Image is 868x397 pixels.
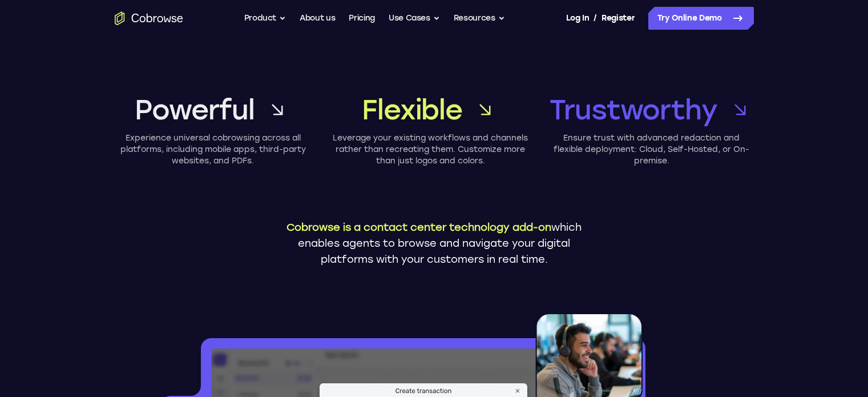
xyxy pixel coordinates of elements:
[594,11,597,25] span: /
[115,11,183,25] a: Go to the home page
[332,91,529,128] a: Flexible
[566,7,589,30] a: Log In
[300,7,335,30] a: About us
[349,7,375,30] a: Pricing
[550,133,754,167] p: Ensure trust with advanced redaction and flexible deployment: Cloud, Self-Hosted, or On-premise.
[332,133,529,167] p: Leverage your existing workflows and channels rather than recreating them. Customize more than ju...
[115,133,312,167] p: Experience universal cobrowsing across all platforms, including mobile apps, third-party websites...
[286,221,551,234] span: Cobrowse is a contact center technology add-on
[277,219,591,267] p: which enables agents to browse and navigate your digital platforms with your customers in real time.
[362,91,462,128] span: Flexible
[601,7,635,30] a: Register
[135,91,254,128] span: Powerful
[115,91,312,128] a: Powerful
[244,7,286,30] button: Product
[454,7,505,30] button: Resources
[389,7,440,30] button: Use Cases
[550,91,754,128] a: Trustworthy
[550,91,717,128] span: Trustworthy
[648,7,754,30] a: Try Online Demo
